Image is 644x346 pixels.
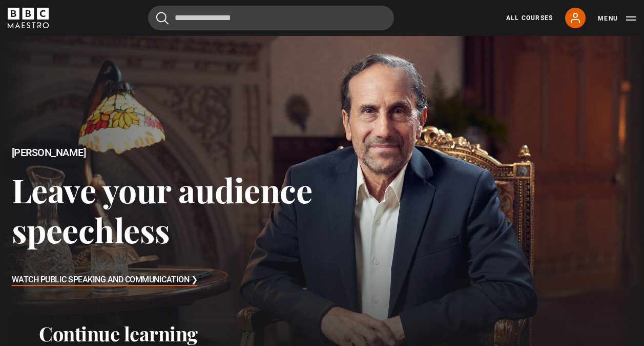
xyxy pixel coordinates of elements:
input: Search [148,6,394,30]
a: All Courses [506,13,553,23]
button: Submit the search query [156,12,169,25]
h2: Continue learning [39,322,605,345]
h2: [PERSON_NAME] [12,147,322,159]
h3: Watch Public Speaking and Communication ❯ [12,273,198,288]
button: Toggle navigation [598,13,636,24]
h3: Leave your audience speechless [12,170,322,249]
svg: BBC Maestro [8,8,49,28]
